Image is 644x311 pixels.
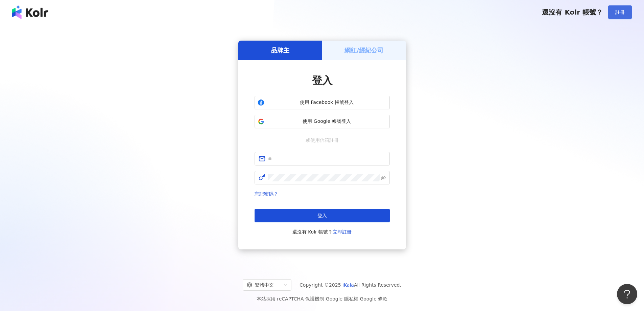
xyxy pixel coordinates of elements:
[267,118,387,125] span: 使用 Google 帳號登入
[324,296,326,302] span: |
[257,295,387,303] span: 本站採用 reCAPTCHA 保護機制
[358,296,360,302] span: |
[255,209,390,222] button: 登入
[333,229,352,235] a: 立即註冊
[360,296,387,302] a: Google 條款
[317,213,327,218] span: 登入
[12,5,48,19] img: logo
[342,282,354,288] a: iKala
[617,284,637,304] iframe: Help Scout Beacon - Open
[267,99,387,106] span: 使用 Facebook 帳號登入
[300,281,401,289] span: Copyright © 2025 All Rights Reserved.
[255,115,390,128] button: 使用 Google 帳號登入
[326,296,358,302] a: Google 隱私權
[255,191,278,197] a: 忘記密碼？
[344,46,383,54] h5: 網紅/經紀公司
[292,228,352,236] span: 還沒有 Kolr 帳號？
[608,5,632,19] button: 註冊
[301,136,343,144] span: 或使用信箱註冊
[271,46,289,54] h5: 品牌主
[255,96,390,109] button: 使用 Facebook 帳號登入
[542,8,603,16] span: 還沒有 Kolr 帳號？
[381,175,386,180] span: eye-invisible
[312,74,332,86] span: 登入
[615,9,625,15] span: 註冊
[247,280,281,290] div: 繁體中文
